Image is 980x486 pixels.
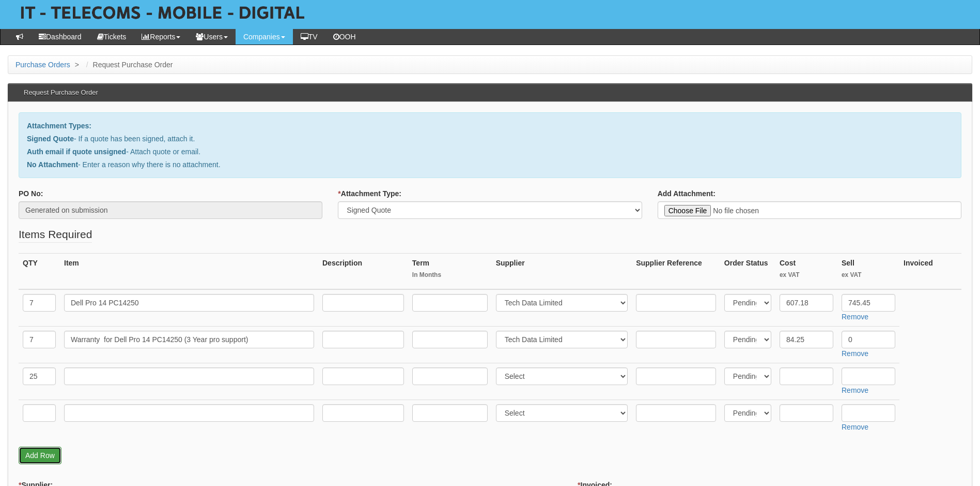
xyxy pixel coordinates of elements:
a: Remove [842,423,868,431]
a: Users [188,29,236,45]
th: Cost [775,254,837,290]
a: Purchase Orders [15,61,70,69]
th: Description [318,254,408,290]
h3: Request Purchase Order [19,84,103,101]
th: Invoiced [899,254,961,290]
p: - Enter a reason why there is no attachment. [27,159,953,170]
span: > [72,61,82,69]
th: Supplier Reference [632,254,720,290]
a: Reports [134,29,188,45]
a: Remove [842,313,868,321]
legend: Items Required [19,227,92,243]
b: Signed Quote [27,135,74,143]
li: Request Purchase Order [84,60,173,70]
th: QTY [19,254,60,290]
a: Dashboard [31,29,89,45]
small: ex VAT [842,271,895,279]
a: Companies [236,29,293,45]
a: Remove [842,386,868,394]
a: OOH [325,29,364,45]
a: TV [293,29,325,45]
th: Sell [837,254,899,290]
a: Tickets [89,29,134,45]
small: In Months [412,271,488,279]
label: Attachment Type: [338,188,401,199]
label: PO No: [19,188,43,199]
th: Item [60,254,318,290]
th: Term [408,254,492,290]
a: Remove [842,349,868,358]
p: - Attach quote or email. [27,146,953,157]
b: No Attachment [27,160,78,169]
th: Supplier [492,254,632,290]
label: Add Attachment: [658,188,715,199]
th: Order Status [720,254,775,290]
p: - If a quote has been signed, attach it. [27,134,953,144]
b: Attachment Types: [27,122,91,130]
b: Auth email if quote unsigned [27,148,126,156]
a: Add Row [19,447,61,464]
small: ex VAT [780,271,833,279]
